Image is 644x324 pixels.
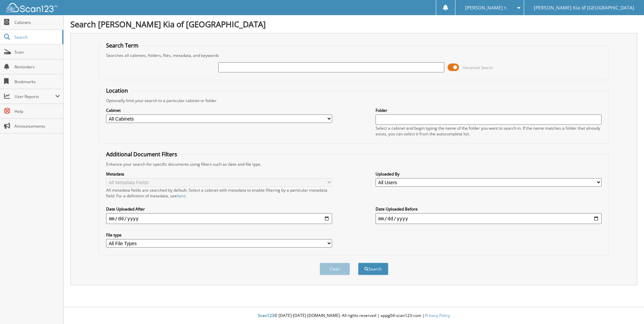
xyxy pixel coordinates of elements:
[376,213,602,224] input: end
[376,107,602,113] label: Folder
[103,87,131,94] legend: Location
[177,193,186,199] a: here
[103,53,605,58] div: Searches all cabinets, folders, files, metadata, and keywords
[376,206,602,212] label: Date Uploaded Before
[14,20,60,25] span: Cabinets
[465,6,508,10] span: [PERSON_NAME] r.
[106,213,332,224] input: start
[14,79,60,85] span: Bookmarks
[103,98,605,103] div: Optionally limit your search to a particular cabinet or folder
[106,187,332,199] div: All metadata fields are searched by default. Select a cabinet with metadata to enable filtering b...
[14,108,60,114] span: Help
[425,313,450,318] a: Privacy Policy
[258,313,274,318] span: Scan123
[376,171,602,177] label: Uploaded By
[64,307,644,324] div: © [DATE]-[DATE] [DOMAIN_NAME]. All rights reserved | appg04-scan123-com |
[106,107,332,113] label: Cabinet
[103,161,605,167] div: Enhance your search for specific documents using filters such as date and file type.
[463,65,493,70] span: Advanced Search
[14,34,59,40] span: Search
[106,171,332,177] label: Metadata
[14,64,60,70] span: Reminders
[103,151,181,158] legend: Additional Document Filters
[106,206,332,212] label: Date Uploaded After
[14,49,60,55] span: Scan
[106,232,332,238] label: File type
[14,94,55,99] span: User Reports
[534,6,634,10] span: [PERSON_NAME] Kia of [GEOGRAPHIC_DATA]
[14,123,60,129] span: Announcements
[358,263,388,275] button: Search
[70,19,637,30] h1: Search [PERSON_NAME] Kia of [GEOGRAPHIC_DATA]
[7,3,57,12] img: scan123-logo-white.svg
[103,42,142,49] legend: Search Term
[320,263,350,275] button: Clear
[376,125,602,137] div: Select a cabinet and begin typing the name of the folder you want to search in. If the name match...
